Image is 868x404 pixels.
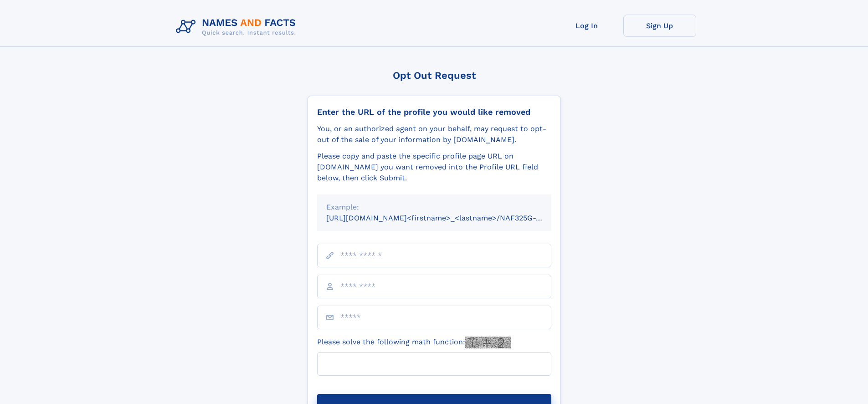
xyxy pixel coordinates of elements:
[317,123,551,145] div: You, or an authorized agent on your behalf, may request to opt-out of the sale of your informatio...
[326,202,542,213] div: Example:
[317,337,511,348] label: Please solve the following math function:
[308,70,561,81] div: Opt Out Request
[172,15,303,39] img: Logo Names and Facts
[623,15,696,37] a: Sign Up
[550,15,623,37] a: Log In
[317,107,551,117] div: Enter the URL of the profile you would like removed
[317,151,551,184] div: Please copy and paste the specific profile page URL on [DOMAIN_NAME] you want removed into the Pr...
[326,214,569,222] small: [URL][DOMAIN_NAME]<firstname>_<lastname>/NAF325G-xxxxxxxx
